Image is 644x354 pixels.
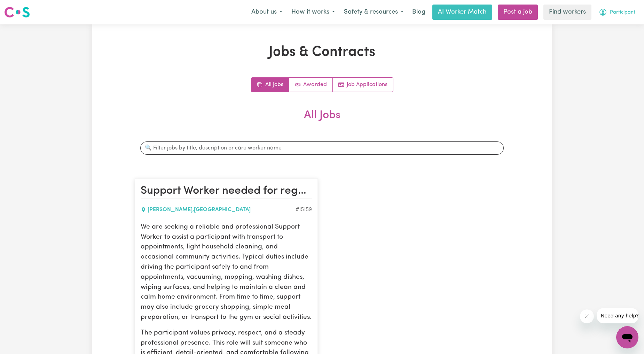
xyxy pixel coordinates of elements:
[610,9,635,16] span: Participant
[247,5,287,20] button: About us
[597,308,638,323] iframe: Message from company
[4,6,30,18] img: Careseekers logo
[594,5,640,20] button: My Account
[432,5,492,20] a: AI Worker Match
[140,141,504,155] input: 🔍 Filter jobs by title, description or care worker name
[141,222,312,323] p: We are seeking a reliable and professional Support Worker to assist a participant with transport ...
[408,5,430,20] a: Blog
[135,44,509,61] h1: Jobs & Contracts
[4,5,42,10] span: Need any help?
[543,5,591,20] a: Find workers
[339,5,408,20] button: Safety & resources
[135,109,509,133] h2: All Jobs
[289,78,333,92] a: Active jobs
[580,309,594,323] iframe: Close message
[616,326,638,348] iframe: Button to launch messaging window
[4,4,30,20] a: Careseekers logo
[296,206,312,214] div: Job ID #15159
[141,184,312,198] h2: Support Worker needed for regular shifts
[287,5,339,20] button: How it works
[333,78,393,92] a: Job applications
[498,5,538,20] a: Post a job
[251,78,289,92] a: All jobs
[141,206,296,214] div: [PERSON_NAME] , [GEOGRAPHIC_DATA]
